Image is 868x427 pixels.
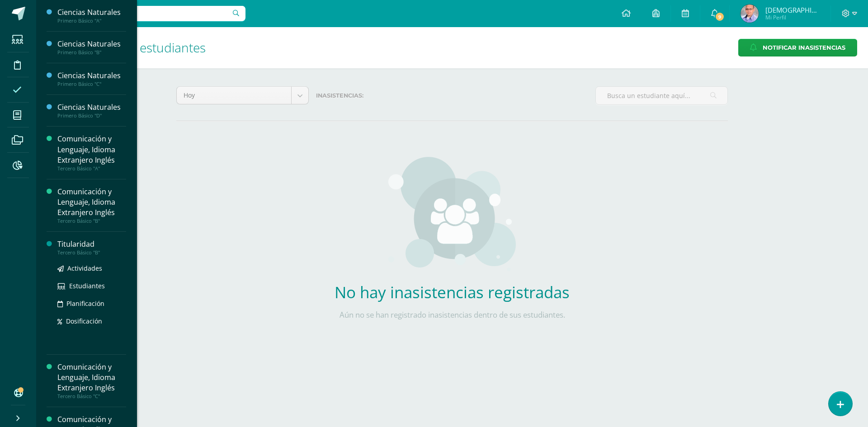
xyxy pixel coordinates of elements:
[316,86,588,105] label: Inasistencias:
[738,39,857,56] a: Notificar Inasistencias
[66,299,104,308] span: Planificación
[42,6,245,21] input: Busca un usuario...
[57,165,126,172] div: Tercero Básico "A"
[57,218,126,224] div: Tercero Básico "B"
[319,310,585,320] p: Aún no se han registrado inasistencias dentro de sus estudiantes.
[741,5,759,23] img: 6631882797e12c53e037b4c09ade73fd.png
[66,317,102,325] span: Dosificación
[57,187,126,218] div: Comunicación y Lenguaje, Idioma Extranjero Inglés
[57,362,126,399] a: Comunicación y Lenguaje, Idioma Extranjero InglésTercero Básico "C"
[67,264,102,272] span: Actividades
[57,7,126,24] a: Ciencias NaturalesPrimero Básico "A"
[57,393,126,399] div: Tercero Básico "C"
[57,134,126,165] div: Comunicación y Lenguaje, Idioma Extranjero Inglés
[57,239,126,249] div: Titularidad
[596,87,727,104] input: Busca un estudiante aquí...
[57,102,126,113] div: Ciencias Naturales
[57,49,126,56] div: Primero Básico "B"
[57,249,126,256] div: Tercero Básico "B"
[57,102,126,119] a: Ciencias NaturalesPrimero Básico "D"
[57,316,126,326] a: Dosificación
[57,134,126,171] a: Comunicación y Lenguaje, Idioma Extranjero InglésTercero Básico "A"
[763,39,845,56] span: Notificar Inasistencias
[177,87,308,104] a: Hoy
[57,18,126,24] div: Primero Básico "A"
[388,157,516,274] img: groups.png
[57,298,126,309] a: Planificación
[57,81,126,87] div: Primero Básico "C"
[765,5,820,14] span: [DEMOGRAPHIC_DATA]
[319,282,585,303] h2: No hay inasistencias registradas
[184,87,284,104] span: Hoy
[57,263,126,273] a: Actividades
[69,282,105,290] span: Estudiantes
[57,239,126,256] a: TitularidadTercero Básico "B"
[57,113,126,119] div: Primero Básico "D"
[57,39,126,56] a: Ciencias NaturalesPrimero Básico "B"
[57,187,126,224] a: Comunicación y Lenguaje, Idioma Extranjero InglésTercero Básico "B"
[765,14,820,21] span: Mi Perfil
[57,281,126,291] a: Estudiantes
[57,362,126,393] div: Comunicación y Lenguaje, Idioma Extranjero Inglés
[57,39,126,49] div: Ciencias Naturales
[57,70,126,81] div: Ciencias Naturales
[57,70,126,87] a: Ciencias NaturalesPrimero Básico "C"
[715,12,725,22] span: 9
[57,7,126,18] div: Ciencias Naturales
